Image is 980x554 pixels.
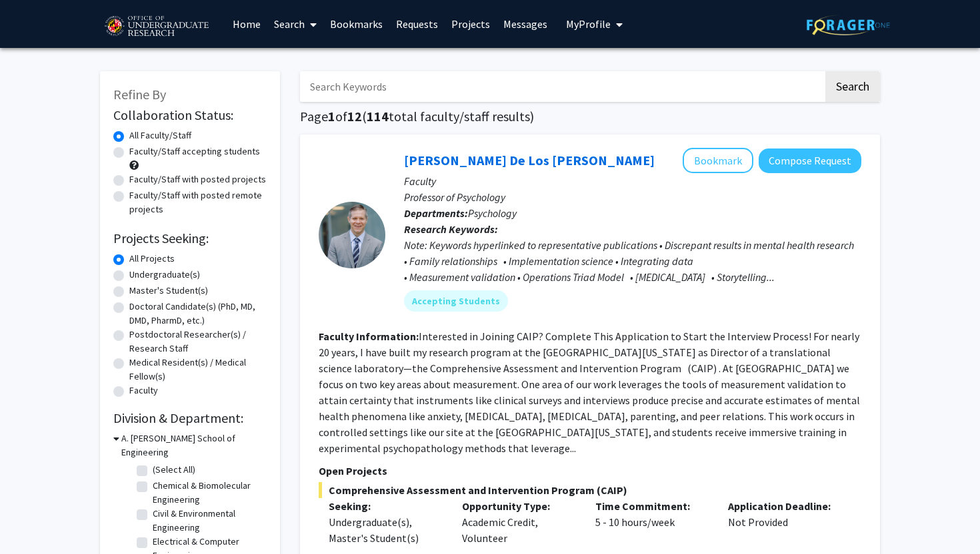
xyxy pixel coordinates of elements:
[566,17,611,31] span: My Profile
[404,152,655,168] a: [PERSON_NAME] De Los [PERSON_NAME]
[404,189,861,205] p: Professor of Psychology
[759,148,861,173] button: Compose Request to Andres De Los Reyes
[153,479,263,507] label: Chemical & Biomolecular Engineering
[328,108,335,125] span: 1
[267,1,323,47] a: Search
[153,507,263,535] label: Civil & Environmental Engineering
[404,206,468,220] b: Departments:
[389,1,445,47] a: Requests
[100,10,213,43] img: University of Maryland Logo
[445,1,497,47] a: Projects
[728,498,841,514] p: Application Deadline:
[329,514,442,546] div: Undergraduate(s), Master's Student(s)
[300,109,880,125] h1: Page of ( total faculty/staff results)
[226,1,267,47] a: Home
[153,463,195,477] label: (Select All)
[121,431,267,459] h3: A. [PERSON_NAME] School of Engineering
[129,384,158,398] label: Faculty
[129,188,267,216] label: Faculty/Staff with posted remote projects
[10,494,57,544] iframe: Chat
[129,129,191,142] label: All Faculty/Staff
[129,172,266,186] label: Faculty/Staff with posted projects
[329,498,442,514] p: Seeking:
[113,86,166,103] span: Refine By
[404,173,861,189] p: Faculty
[319,330,860,455] fg-read-more: Interested in Joining CAIP? Complete This Application to Start the Interview Process! For nearly ...
[319,482,861,498] span: Comprehensive Assessment and Intervention Program (CAIP)
[404,237,861,285] div: Note: Keywords hyperlinked to representative publications • Discrepant results in mental health r...
[404,222,498,236] b: Research Keywords:
[129,284,208,298] label: Master's Student(s)
[129,300,267,328] label: Doctoral Candidate(s) (PhD, MD, DMD, PharmD, etc.)
[319,463,861,479] p: Open Projects
[319,330,419,343] b: Faculty Information:
[113,107,267,123] h2: Collaboration Status:
[452,498,585,546] div: Academic Credit, Volunteer
[497,1,554,47] a: Messages
[825,71,880,102] button: Search
[404,290,508,312] mat-chip: Accepting Students
[113,230,267,246] h2: Projects Seeking:
[462,498,575,514] p: Opportunity Type:
[585,498,719,546] div: 5 - 10 hours/week
[129,328,267,356] label: Postdoctoral Researcher(s) / Research Staff
[367,108,389,125] span: 114
[595,498,709,514] p: Time Commitment:
[807,15,890,35] img: ForagerOne Logo
[347,108,362,125] span: 12
[468,206,517,220] span: Psychology
[129,268,200,282] label: Undergraduate(s)
[323,1,389,47] a: Bookmarks
[113,410,267,426] h2: Division & Department:
[129,252,175,266] label: All Projects
[129,144,260,158] label: Faculty/Staff accepting students
[683,148,753,173] button: Add Andres De Los Reyes to Bookmarks
[718,498,851,546] div: Not Provided
[300,71,823,102] input: Search Keywords
[129,356,267,384] label: Medical Resident(s) / Medical Fellow(s)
